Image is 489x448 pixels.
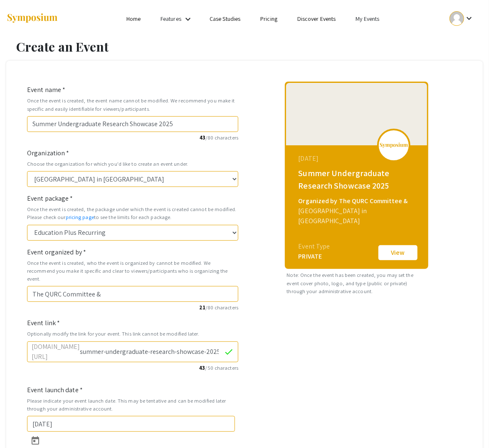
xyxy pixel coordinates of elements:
[27,160,238,168] small: Choose the organization for which you'd like to create an event under.
[27,385,83,395] label: Event launch date *
[299,196,417,206] div: Organized by The QURC Committee &
[285,269,428,297] small: Note: Once the event has been created, you may set the event cover photo, logo, and type (public ...
[27,194,73,204] label: Event package *
[27,97,238,112] small: Once the event is created, the event name cannot be modified. We recommend you make it specific a...
[27,85,65,95] label: Event name *
[27,318,60,328] label: Event link *
[27,259,238,283] small: Once the event is created, who the event is organized by cannot be modified. We recommend you mak...
[66,214,94,221] a: pricing page
[299,167,417,192] div: Summer Undergraduate Research Showcase 2025
[299,154,417,164] div: [DATE]
[299,251,330,261] div: PRIVATE
[464,13,474,23] mat-icon: Expand account dropdown
[260,15,277,22] a: Pricing
[299,241,330,251] div: Event Type
[441,9,483,28] button: Expand account dropdown
[27,304,238,311] small: /80 characters
[16,39,483,54] h1: Create an Event
[27,148,69,158] label: Organization *
[6,411,35,442] iframe: Chat
[27,134,238,142] small: /80 characters
[379,142,408,148] img: logo_v2.png
[224,347,234,357] mat-icon: check
[377,244,419,261] button: View
[200,134,205,141] span: 43
[27,397,238,413] small: Please indicate your event launch date. This may be tentative and can be modified later through y...
[356,15,379,22] a: My Events
[27,247,86,257] label: Event organized by *
[199,304,205,311] span: 21
[199,364,205,371] span: 43
[32,342,80,362] label: [DOMAIN_NAME][URL]
[6,13,58,24] img: Symposium by ForagerOne
[27,330,238,338] small: Optionally modify the link for your event. This link cannot be modified later.
[299,206,417,226] div: [GEOGRAPHIC_DATA] in [GEOGRAPHIC_DATA]
[210,15,240,22] a: Case Studies
[27,205,238,221] small: Once the event is created, the package under which the event is created cannot be modified. Pleas...
[161,15,181,22] a: Features
[126,15,141,22] a: Home
[183,14,193,24] mat-icon: Expand Features list
[27,364,238,372] small: /50 characters
[297,15,336,22] a: Discover Events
